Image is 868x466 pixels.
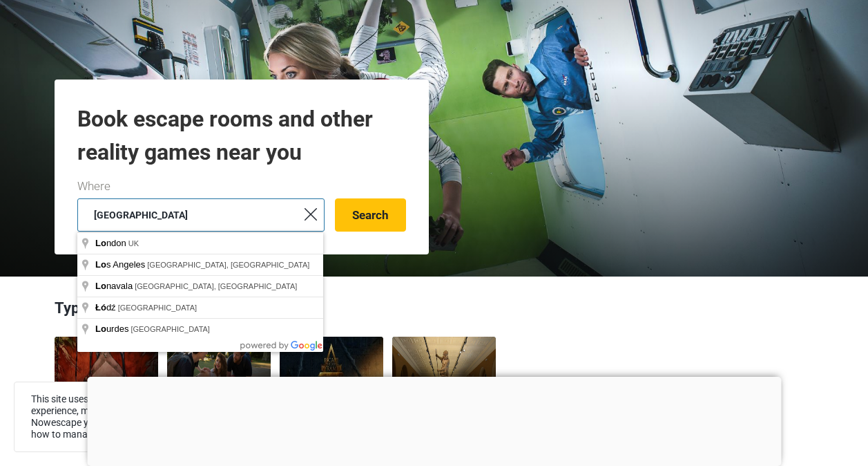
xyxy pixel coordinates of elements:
a: VR experiences [280,337,383,440]
a: Treasure hunts [392,337,496,440]
span: dź [95,302,118,313]
span: Lo [95,324,106,334]
span: urdes [95,324,131,334]
span: ndon [95,238,128,248]
span: UK [128,239,139,248]
span: Lo [95,281,106,291]
iframe: Advertisement [87,377,781,463]
img: close [305,208,317,221]
span: s Angeles [95,259,147,270]
input: try “London” [77,198,325,232]
h1: Book escape rooms and other reality games near you [77,102,406,169]
button: Search [335,198,406,232]
span: [GEOGRAPHIC_DATA] [118,304,197,312]
span: [GEOGRAPHIC_DATA], [GEOGRAPHIC_DATA] [147,261,309,269]
span: navala [95,281,135,291]
span: [GEOGRAPHIC_DATA], [GEOGRAPHIC_DATA] [135,282,297,290]
span: Lo [95,238,106,248]
label: Where [77,178,110,196]
div: This site uses first and third party cookies to provide you with a great user experience, measure... [14,382,428,452]
h3: Types of activities [55,297,814,326]
span: Łó [95,302,106,313]
span: Lo [95,259,106,270]
span: [GEOGRAPHIC_DATA] [131,325,210,333]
